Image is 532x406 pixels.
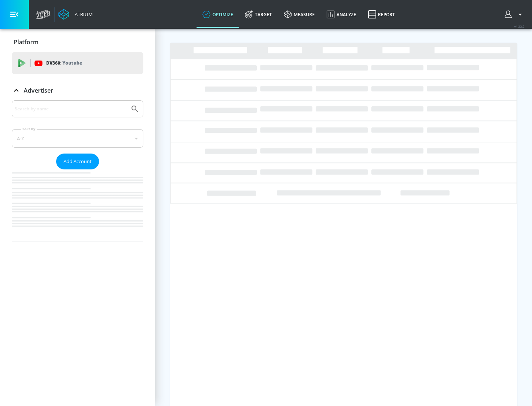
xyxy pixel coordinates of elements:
div: Advertiser [12,100,143,241]
p: Platform [14,38,38,46]
button: Add Account [56,154,99,169]
input: Search by name [15,104,127,114]
span: Add Account [64,157,92,166]
a: Analyze [321,1,362,28]
p: Advertiser [24,86,53,94]
a: measure [278,1,321,28]
label: Sort By [21,127,37,131]
p: DV360: [46,59,82,67]
a: optimize [197,1,239,28]
div: Platform [12,32,143,52]
nav: list of Advertiser [12,169,143,241]
p: Youtube [62,59,82,67]
a: Atrium [58,9,93,20]
div: Advertiser [12,80,143,101]
span: v 4.22.2 [514,24,525,28]
a: Report [362,1,401,28]
div: Atrium [72,11,93,18]
div: A-Z [12,129,143,148]
div: DV360: Youtube [12,52,143,74]
a: Target [239,1,278,28]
